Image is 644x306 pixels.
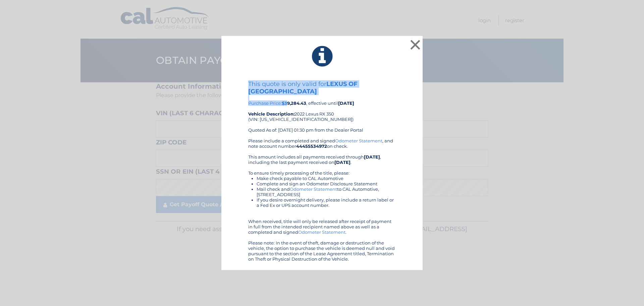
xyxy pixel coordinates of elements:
b: LEXUS OF [GEOGRAPHIC_DATA] [248,80,358,95]
div: Please include a completed and signed , and note account number on check. This amount includes al... [248,138,396,262]
li: Complete and sign an Odometer Disclosure Statement [257,181,396,186]
a: Odometer Statement [335,138,382,143]
strong: Vehicle Description: [248,111,294,117]
b: [DATE] [364,154,380,160]
b: [DATE] [334,160,351,165]
h4: This quote is only valid for [248,80,396,95]
li: Mail check and to CAL Automotive, [STREET_ADDRESS] [257,186,396,197]
button: × [409,38,422,51]
div: Purchase Price: , effective until 2022 Lexus RX 350 (VIN: [US_VEHICLE_IDENTIFICATION_NUMBER]) Quo... [248,80,396,138]
a: Odometer Statement [290,186,337,192]
b: $39,284.43 [282,100,306,106]
a: Odometer Statement [298,229,345,235]
li: Make check payable to CAL Automotive [257,176,396,181]
li: If you desire overnight delivery, please include a return label or a Fed Ex or UPS account number. [257,197,396,208]
b: [DATE] [338,100,354,106]
b: 44455534972 [296,143,327,149]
